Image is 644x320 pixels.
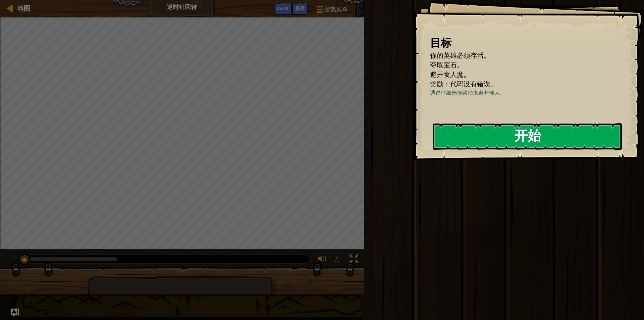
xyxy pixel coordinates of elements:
[332,253,344,267] button: ♫
[311,3,352,18] button: 游戏菜单
[324,5,348,14] span: 游戏菜单
[334,254,340,264] span: ♫
[433,123,622,150] button: 开始
[422,79,619,89] li: 奖励：代码没有错误。
[430,70,470,79] span: 避开食人魔。
[13,4,30,13] a: 地图
[430,35,621,51] div: 目标
[4,5,48,10] span: Hi. Need any help?
[422,60,619,70] li: 夺取宝石。
[430,51,490,60] span: 你的英雄必须存活。
[347,253,361,267] button: 切换全屏
[274,3,292,15] button: Ask AI
[430,89,626,97] p: 通过仔细选择路径来避开矮人。
[316,253,329,267] button: 音量调节
[295,5,305,11] span: 提示
[430,60,464,69] span: 夺取宝石。
[422,51,619,60] li: 你的英雄必须存活。
[11,309,19,317] button: Ask AI
[277,5,288,11] span: Ask AI
[430,79,497,88] span: 奖励：代码没有错误。
[422,70,619,80] li: 避开食人魔。
[17,4,30,13] span: 地图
